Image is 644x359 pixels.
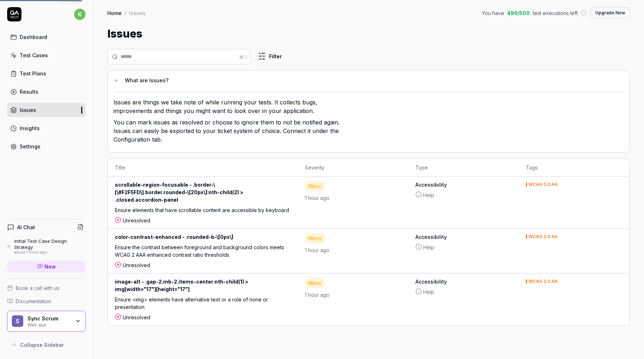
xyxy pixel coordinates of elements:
[115,206,291,217] div: Ensure elements that have scrollable content are accessible by keyboard
[107,9,122,16] a: Home
[44,263,56,270] span: New
[74,7,86,21] button: k
[305,247,330,253] time: 1 hour ago
[408,159,519,177] th: Type
[305,181,325,191] div: Minor
[526,278,558,285] button: WCAG 2.0 AA
[305,233,325,244] div: Minor
[20,33,47,41] div: Dashboard
[113,118,346,147] p: You can mark issues as resolved or choose to ignore them to not be notified again. Issues can eas...
[305,292,330,298] time: 1 hour ago
[519,159,629,177] th: Tags
[125,9,126,16] div: /
[591,7,630,19] button: Upgrade Now
[20,143,40,150] div: Settings
[115,217,291,224] div: Unresolved
[115,233,291,244] div: color-contrast-enhanced - .rounded-b-\[0px\]
[528,279,558,284] div: WCAG 2.0 AA
[7,297,86,305] a: Documentation
[17,223,35,231] h4: AI Chat
[20,106,36,114] div: Issues
[415,288,512,296] a: Help
[528,235,558,239] div: WCAG 2.0 AA
[108,159,298,177] th: Title
[14,238,86,250] div: Initial Test Case Design Strategy
[20,124,40,132] div: Insights
[482,9,504,17] span: You have
[305,195,330,201] time: 1 hour ago
[20,88,38,95] div: Results
[115,261,291,269] div: Unresolved
[115,181,291,206] div: scrollable-region-focusable - .border-\[\#F2F5FD\].border.rounded-\[20px\]:nth-child(2) > .closed...
[526,181,558,188] button: WCAG 2.0 AA
[415,278,512,285] b: Accessibility
[115,314,291,321] div: Unresolved
[14,250,86,255] div: about 1 hour ago
[415,233,512,241] b: Accessibility
[20,51,48,59] div: Test Cases
[125,76,618,85] div: What are Issues?
[20,341,64,349] span: Collapse Sidebar
[28,321,70,327] div: Web app
[115,278,291,296] div: image-alt - .gap-2.mb-2.items-center:nth-child(1) > img[width="17"][height="17"]
[7,30,86,44] a: Dashboard
[7,284,86,292] a: Book a call with us
[533,9,578,17] span: test executions left
[7,121,86,135] a: Insights
[7,48,86,62] a: Test Cases
[528,182,558,187] div: WCAG 2.0 AA
[16,284,59,292] span: Book a call with us
[526,233,558,241] button: WCAG 2.0 AA
[7,103,86,117] a: Issues
[115,296,291,314] div: Ensure <img> elements have alternative text or a role of none or presentation
[107,26,142,42] h1: Issues
[298,159,408,177] th: Severity
[7,261,86,272] a: New
[415,181,512,188] b: Accessibility
[16,297,51,305] span: Documentation
[7,311,86,332] button: SSync ScrumWeb app
[28,315,70,322] div: Sync Scrum
[7,338,86,352] button: Collapse Sidebar
[253,49,286,63] button: Filter
[415,244,512,251] a: Help
[305,278,325,288] div: Minor
[507,9,530,17] span: 496 / 500
[7,67,86,80] a: Test Plans
[113,98,346,118] p: Issues are things we take note of while running your tests. It collects bugs, improvements and th...
[7,139,86,153] a: Settings
[415,191,512,199] a: Help
[7,238,86,255] a: Initial Test Case Design Strategyabout 1 hour ago
[20,70,46,77] div: Test Plans
[129,9,146,16] div: Issues
[113,76,618,85] button: What are Issues?
[115,244,291,261] div: Ensure the contrast between foreground and background colors meets WCAG 2 AAA enhanced contrast r...
[239,53,247,60] div: ⌘ /
[12,315,23,327] span: S
[74,9,86,20] span: k
[7,85,86,99] a: Results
